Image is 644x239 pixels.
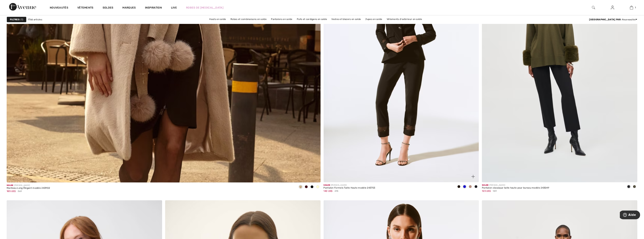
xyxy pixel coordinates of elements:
a: Soldes [103,6,113,10]
span: 215 [335,189,338,193]
div: [PERSON_NAME] [324,184,375,187]
div: Black [626,184,632,190]
img: plus_v2.svg [471,175,475,178]
div: : Nouveautés [589,18,637,21]
div: Pantalon classique taille haute pour bureau modèle 243049 [482,187,549,189]
div: Royal Sapphire 163 [462,184,467,190]
span: Solde [7,184,13,186]
a: Hauts en solde [208,17,228,22]
div: Iguana [632,184,637,190]
span: 1766 articles [28,18,42,21]
div: Black [309,184,315,190]
a: Nouveautés [50,6,68,10]
img: recherche [592,5,595,10]
span: 140 US$ [324,190,333,192]
a: Marques [123,6,136,10]
div: Manteau Long Élégant modèle 243902 [7,187,50,189]
a: Live [171,6,177,10]
img: Mon panier [630,5,633,10]
span: Solde [482,184,489,186]
a: Vestes et blazers en solde [330,17,363,22]
div: Almond [298,184,303,190]
div: [PERSON_NAME] [482,184,549,187]
div: Pantalon Formels Taille Haute modèle 243753 [324,187,375,189]
a: 1 [622,5,641,10]
span: 185 US$ [7,190,16,193]
div: Black [456,184,462,190]
img: 1ère Avenue [9,3,36,11]
a: Robes et combinaisons en solde [229,17,269,22]
img: Mes infos [611,5,614,10]
div: Merlot [303,184,309,190]
div: [PERSON_NAME] [7,184,50,187]
span: 189 [493,189,497,193]
iframe: Ouvre un widget dans lequel vous pouvez trouver plus d’informations [620,211,640,220]
a: Pantalons en solde [269,17,294,22]
strong: [GEOGRAPHIC_DATA] par [589,18,621,21]
span: 369 [18,189,22,193]
div: Cream [315,184,321,190]
a: Pulls et cardigans en solde [295,17,329,22]
a: Vêtements [77,6,93,10]
span: 123 US$ [482,190,491,192]
a: Se connecter [608,5,617,10]
a: Jupes en solde [364,17,384,22]
div: Sand [467,184,473,190]
span: Solde [324,184,330,186]
div: Midnight Blue [473,184,479,190]
a: Vêtements d'extérieur en solde [385,17,424,22]
span: Inspiration [145,6,162,10]
a: Robes de [MEDICAL_DATA] [186,6,223,10]
span: 1 [635,6,636,9]
span: 1 [21,18,23,21]
strong: Filtres [10,18,20,21]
